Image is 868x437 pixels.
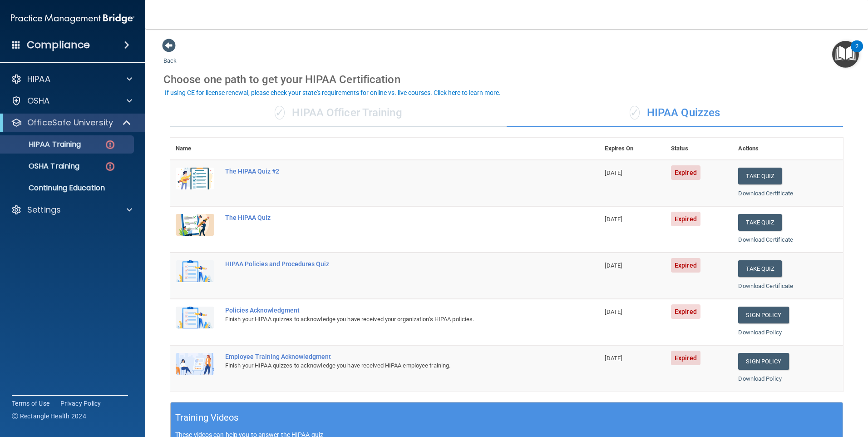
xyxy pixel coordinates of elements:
[738,190,793,197] a: Download Certificate
[507,99,843,127] div: HIPAA Quizzes
[605,355,622,362] span: [DATE]
[175,410,239,426] h5: Training Videos
[225,214,554,221] div: The HIPAA Quiz
[671,212,700,226] span: Expired
[6,162,79,171] p: OSHA Training
[630,106,640,119] span: ✓
[738,260,782,277] button: Take Quiz
[12,412,86,421] span: Ⓒ Rectangle Health 2024
[12,399,49,408] a: Terms of Use
[738,283,793,289] a: Download Certificate
[11,117,132,128] a: OfficeSafe University
[60,399,101,408] a: Privacy Policy
[11,74,132,84] a: HIPAA
[163,66,850,93] div: Choose one path to get your HIPAA Certification
[27,204,61,215] p: Settings
[733,138,843,160] th: Actions
[6,184,130,193] p: Continuing Education
[855,46,858,58] div: 2
[27,74,50,84] p: HIPAA
[738,307,789,323] a: Sign Policy
[27,39,90,51] h4: Compliance
[104,139,116,150] img: danger-circle.6113f641.png
[11,95,132,106] a: OSHA
[163,46,177,64] a: Back
[605,308,622,315] span: [DATE]
[225,360,554,371] div: Finish your HIPAA quizzes to acknowledge you have received HIPAA employee training.
[605,262,622,269] span: [DATE]
[671,304,700,319] span: Expired
[738,214,782,231] button: Take Quiz
[275,106,285,119] span: ✓
[11,204,132,215] a: Settings
[738,353,789,370] a: Sign Policy
[605,216,622,223] span: [DATE]
[832,41,859,68] button: Open Resource Center, 2 new notifications
[599,138,666,160] th: Expires On
[738,236,793,243] a: Download Certificate
[170,99,507,127] div: HIPAA Officer Training
[225,168,554,175] div: The HIPAA Quiz #2
[666,138,733,160] th: Status
[163,88,502,97] button: If using CE for license renewal, please check your state's requirements for online vs. live cours...
[11,10,134,28] img: PMB logo
[225,314,554,325] div: Finish your HIPAA quizzes to acknowledge you have received your organization’s HIPAA policies.
[671,351,700,365] span: Expired
[738,168,782,184] button: Take Quiz
[225,307,554,314] div: Policies Acknowledgment
[27,117,113,128] p: OfficeSafe University
[225,353,554,360] div: Employee Training Acknowledgment
[738,329,782,336] a: Download Policy
[6,140,81,149] p: HIPAA Training
[738,375,782,382] a: Download Policy
[104,161,116,172] img: danger-circle.6113f641.png
[165,89,501,96] div: If using CE for license renewal, please check your state's requirements for online vs. live cours...
[671,165,700,180] span: Expired
[605,169,622,176] span: [DATE]
[225,260,554,268] div: HIPAA Policies and Procedures Quiz
[170,138,220,160] th: Name
[27,95,50,106] p: OSHA
[671,258,700,273] span: Expired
